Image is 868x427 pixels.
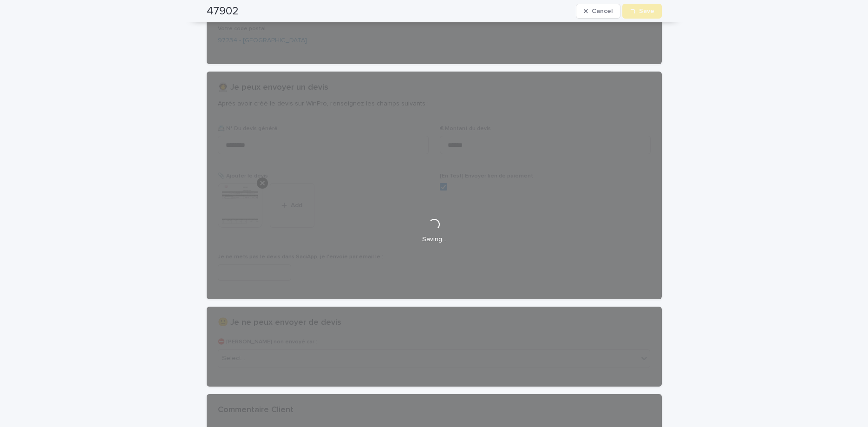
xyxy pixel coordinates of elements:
h2: 47902 [207,5,239,18]
span: Save [639,8,654,14]
p: Saving… [422,236,446,243]
button: Save [622,4,662,19]
span: Cancel [592,8,613,14]
button: Cancel [576,4,620,19]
